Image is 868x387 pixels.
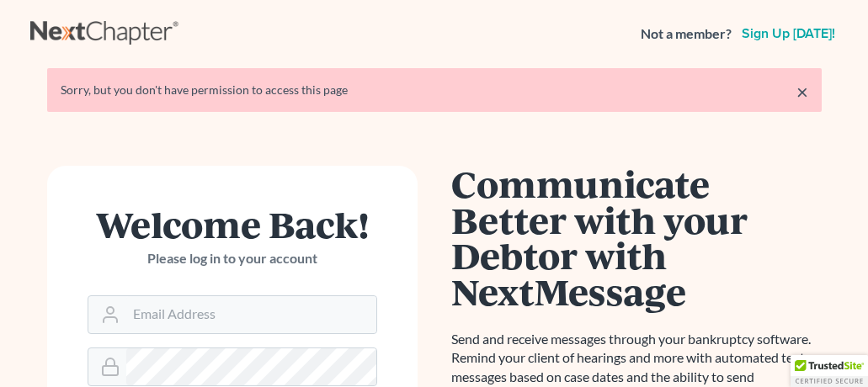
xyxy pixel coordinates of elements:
[641,24,732,44] strong: Not a member?
[61,82,808,98] div: Sorry, but you don't have permission to access this page
[791,355,868,387] div: TrustedSite Certified
[126,296,376,333] input: Email Address
[738,27,839,40] a: Sign up [DATE]!
[88,249,377,268] p: Please log in to your account
[88,206,377,242] h1: Welcome Back!
[451,166,822,310] h1: Communicate Better with your Debtor with NextMessage
[796,82,808,102] a: ×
